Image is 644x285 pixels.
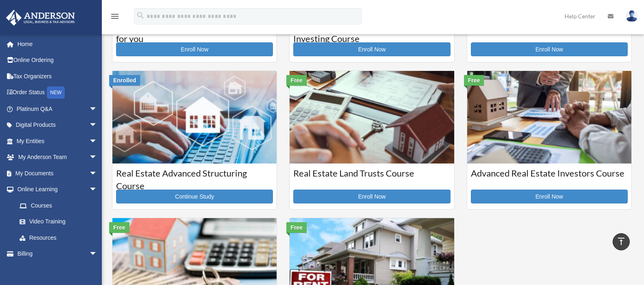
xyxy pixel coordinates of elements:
[6,133,110,149] a: My Entitiesarrow_drop_down
[47,86,65,99] div: NEW
[109,75,140,86] div: Enrolled
[286,75,307,86] div: Free
[116,190,273,203] a: Continue Study
[136,11,145,20] i: search
[6,165,110,181] a: My Documentsarrow_drop_down
[6,84,110,101] a: Order StatusNEW
[293,167,450,188] h3: Real Estate Land Trusts Course
[89,133,106,150] span: arrow_drop_down
[110,11,120,21] i: menu
[6,101,110,117] a: Platinum Q&Aarrow_drop_down
[6,52,110,68] a: Online Ordering
[6,36,110,52] a: Home
[110,14,120,21] a: menu
[89,117,106,134] span: arrow_drop_down
[89,181,106,198] span: arrow_drop_down
[6,246,110,262] a: Billingarrow_drop_down
[6,68,110,84] a: Tax Organizers
[471,190,628,203] a: Enroll Now
[616,236,626,246] i: vertical_align_top
[293,20,450,40] h3: Using Retirement Funds for Real Estate Investing Course
[116,20,273,40] h3: Learn what your Retirement Plan can do for you
[89,246,106,263] span: arrow_drop_down
[6,117,110,133] a: Digital Productsarrow_drop_down
[89,101,106,117] span: arrow_drop_down
[109,222,130,233] div: Free
[116,42,273,56] a: Enroll Now
[11,197,106,214] a: Courses
[11,230,110,246] a: Resources
[89,165,106,182] span: arrow_drop_down
[4,10,77,26] img: Anderson Advisors Platinum Portal
[286,222,307,233] div: Free
[6,149,110,166] a: My Anderson Teamarrow_drop_down
[471,42,628,56] a: Enroll Now
[626,10,638,22] img: User Pic
[116,167,273,188] h3: Real Estate Advanced Structuring Course
[293,190,450,203] a: Enroll Now
[6,181,110,198] a: Online Learningarrow_drop_down
[89,149,106,166] span: arrow_drop_down
[613,233,630,250] a: vertical_align_top
[471,167,628,188] h3: Advanced Real Estate Investors Course
[464,75,484,86] div: Free
[293,42,450,56] a: Enroll Now
[11,214,110,230] a: Video Training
